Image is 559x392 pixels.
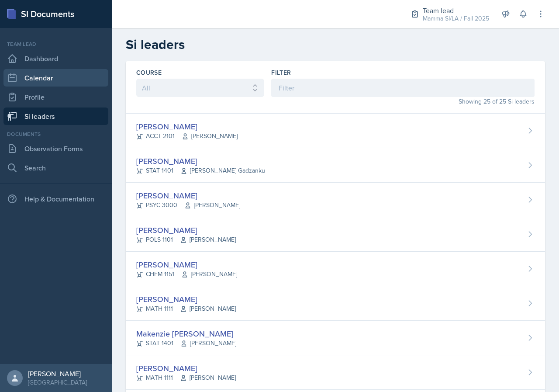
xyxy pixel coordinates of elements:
[126,37,545,52] h2: Si leaders
[3,140,108,157] a: Observation Forms
[182,132,238,141] span: [PERSON_NAME]
[136,201,240,210] div: PSYC 3000
[3,50,108,67] a: Dashboard
[3,40,108,48] div: Team lead
[3,190,108,208] div: Help & Documentation
[126,252,545,286] a: [PERSON_NAME] CHEM 1151[PERSON_NAME]
[180,235,236,244] span: [PERSON_NAME]
[136,68,162,77] label: Course
[3,88,108,106] a: Profile
[136,166,265,175] div: STAT 1401
[136,259,237,271] div: [PERSON_NAME]
[180,304,236,313] span: [PERSON_NAME]
[184,201,240,210] span: [PERSON_NAME]
[136,190,240,201] div: [PERSON_NAME]
[3,108,108,125] a: Si leaders
[271,68,291,77] label: Filter
[126,355,545,390] a: [PERSON_NAME] MATH 1111[PERSON_NAME]
[28,378,87,387] div: [GEOGRAPHIC_DATA]
[271,97,535,106] div: Showing 25 of 25 Si leaders
[28,369,87,378] div: [PERSON_NAME]
[136,328,236,340] div: Makenzie [PERSON_NAME]
[126,183,545,217] a: [PERSON_NAME] PSYC 3000[PERSON_NAME]
[136,155,265,167] div: [PERSON_NAME]
[136,235,236,244] div: POLS 1101
[180,373,236,382] span: [PERSON_NAME]
[136,224,236,236] div: [PERSON_NAME]
[126,114,545,148] a: [PERSON_NAME] ACCT 2101[PERSON_NAME]
[136,304,236,313] div: MATH 1111
[136,339,236,348] div: STAT 1401
[181,270,237,279] span: [PERSON_NAME]
[180,166,265,175] span: [PERSON_NAME] Gadzanku
[423,14,489,23] div: Mamma SI/LA / Fall 2025
[136,293,236,305] div: [PERSON_NAME]
[136,132,238,141] div: ACCT 2101
[423,5,489,16] div: Team lead
[3,159,108,177] a: Search
[126,321,545,355] a: Makenzie [PERSON_NAME] STAT 1401[PERSON_NAME]
[126,148,545,183] a: [PERSON_NAME] STAT 1401[PERSON_NAME] Gadzanku
[3,130,108,138] div: Documents
[136,121,238,132] div: [PERSON_NAME]
[136,362,236,374] div: [PERSON_NAME]
[3,69,108,87] a: Calendar
[126,286,545,321] a: [PERSON_NAME] MATH 1111[PERSON_NAME]
[180,339,236,348] span: [PERSON_NAME]
[126,217,545,252] a: [PERSON_NAME] POLS 1101[PERSON_NAME]
[136,373,236,382] div: MATH 1111
[136,270,237,279] div: CHEM 1151
[271,79,535,97] input: Filter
